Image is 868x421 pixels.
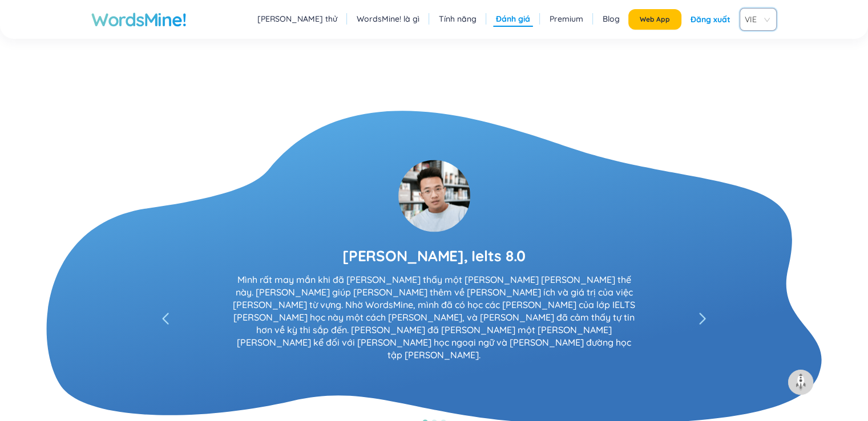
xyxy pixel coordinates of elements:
[628,9,681,30] button: Web App
[439,13,477,25] a: Tính năng
[792,373,810,391] img: to top
[745,11,767,28] span: VIE
[550,13,583,25] a: Premium
[91,8,186,31] a: WordsMine!
[603,13,620,25] a: Blog
[496,13,530,25] a: Đánh giá
[257,13,337,25] a: [PERSON_NAME] thử
[357,13,419,25] a: WordsMine! là gì
[691,9,730,30] div: Đăng xuất
[699,313,706,325] span: left
[640,15,670,24] span: Web App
